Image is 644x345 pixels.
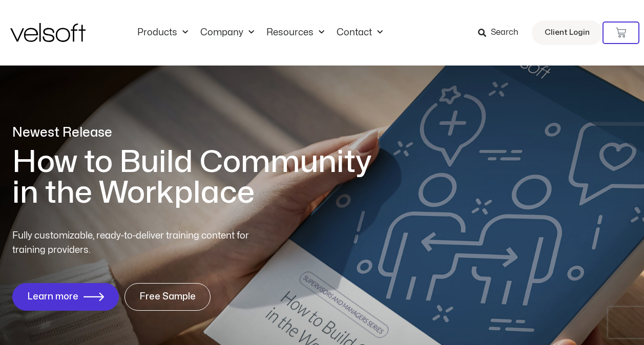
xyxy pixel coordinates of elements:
[131,27,389,38] nav: Menu
[194,27,260,38] a: CompanyMenu Toggle
[491,26,518,39] span: Search
[131,27,194,38] a: ProductsMenu Toggle
[260,27,330,38] a: ResourcesMenu Toggle
[478,24,526,41] a: Search
[545,26,590,39] span: Client Login
[10,23,86,42] img: Velsoft Training Materials
[12,229,267,257] p: Fully customizable, ready-to-deliver training content for training providers.
[12,147,386,208] h1: How to Build Community in the Workplace
[12,124,386,142] p: Newest Release
[532,20,603,45] a: Client Login
[12,283,119,311] a: Learn more
[139,292,196,302] span: Free Sample
[124,283,211,311] a: Free Sample
[330,27,389,38] a: ContactMenu Toggle
[27,292,78,302] span: Learn more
